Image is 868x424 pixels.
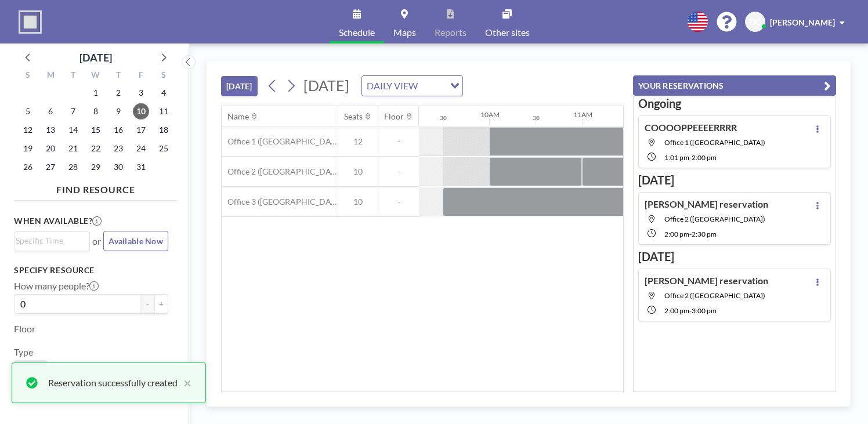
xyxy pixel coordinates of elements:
span: - [689,306,692,315]
div: 30 [440,114,447,122]
span: Thursday, October 2, 2025 [110,85,126,101]
div: M [39,68,62,84]
h4: FIND RESOURCE [14,179,178,195]
h4: COOOOPPEEEERRRR [645,122,737,133]
span: Friday, October 10, 2025 [133,103,149,119]
button: [DATE] [221,76,258,96]
div: Name [227,111,249,122]
label: How many people? [14,280,99,292]
span: Monday, October 13, 2025 [42,122,59,138]
span: 3:00 PM [692,306,717,315]
div: S [152,68,175,84]
input: Search for option [421,78,443,93]
h3: [DATE] [638,173,831,187]
span: Office 2 ([GEOGRAPHIC_DATA]) [222,166,338,177]
span: Office 2 (New Building) [664,215,765,223]
label: Floor [14,323,35,335]
div: Search for option [362,76,462,96]
span: Sunday, October 5, 2025 [20,103,36,119]
span: Wednesday, October 8, 2025 [88,103,104,119]
span: Saturday, October 11, 2025 [155,103,172,119]
span: Other sites [485,28,530,37]
span: Office 3 ([GEOGRAPHIC_DATA]) [222,197,338,207]
div: 11AM [573,110,592,119]
span: Available Now [108,236,163,246]
span: Sunday, October 19, 2025 [20,140,36,157]
span: 10 [338,197,378,207]
span: Sunday, October 12, 2025 [20,122,36,138]
span: Office 1 (New Building) [664,138,765,147]
span: Sunday, October 26, 2025 [20,159,36,175]
span: DC [750,17,761,27]
span: Saturday, October 4, 2025 [155,85,172,101]
span: Tuesday, October 14, 2025 [65,122,81,138]
span: Monday, October 27, 2025 [42,159,59,175]
span: 2:00 PM [664,230,689,238]
button: close [178,376,191,390]
span: - [689,153,692,162]
span: Friday, October 31, 2025 [133,159,149,175]
h3: Ongoing [638,96,831,111]
button: Available Now [103,231,168,251]
span: Wednesday, October 29, 2025 [88,159,104,175]
button: - [140,294,154,314]
span: Wednesday, October 1, 2025 [88,85,104,101]
h4: [PERSON_NAME] reservation [645,275,768,287]
label: Type [14,346,33,358]
h3: Specify resource [14,265,168,276]
span: Saturday, October 18, 2025 [155,122,172,138]
div: 30 [533,114,540,122]
span: Friday, October 24, 2025 [133,140,149,157]
img: organization-logo [19,10,42,34]
span: Saturday, October 25, 2025 [155,140,172,157]
div: T [62,68,85,84]
button: + [154,294,168,314]
span: Office 1 ([GEOGRAPHIC_DATA]) [222,136,338,147]
span: 2:00 PM [692,153,717,162]
span: Monday, October 20, 2025 [42,140,59,157]
button: YOUR RESERVATIONS [633,75,836,96]
span: Tuesday, October 7, 2025 [65,103,81,119]
span: Wednesday, October 15, 2025 [88,122,104,138]
span: [PERSON_NAME] [770,17,835,27]
div: Seats [344,111,363,122]
span: 2:30 PM [692,230,717,238]
span: [DATE] [303,77,349,94]
span: - [378,136,419,147]
span: Thursday, October 23, 2025 [110,140,126,157]
span: - [689,230,692,238]
span: 1:01 PM [664,153,689,162]
span: Wednesday, October 22, 2025 [88,140,104,157]
div: W [85,68,107,84]
span: Thursday, October 16, 2025 [110,122,126,138]
span: - [378,166,419,177]
div: 10AM [480,110,500,119]
span: Thursday, October 9, 2025 [110,103,126,119]
span: Tuesday, October 21, 2025 [65,140,81,157]
span: Schedule [339,28,375,37]
span: or [92,235,101,247]
div: F [129,68,152,84]
div: T [107,68,129,84]
span: Reports [435,28,466,37]
div: S [17,68,39,84]
span: Friday, October 17, 2025 [133,122,149,138]
h3: [DATE] [638,249,831,264]
div: Floor [384,111,404,122]
span: Tuesday, October 28, 2025 [65,159,81,175]
input: Search for option [16,234,83,247]
span: 2:00 PM [664,306,689,315]
div: Reservation successfully created [48,376,178,390]
span: Thursday, October 30, 2025 [110,159,126,175]
span: Monday, October 6, 2025 [42,103,59,119]
span: - [378,197,419,207]
span: DAILY VIEW [364,78,420,93]
span: 10 [338,166,378,177]
span: Maps [393,28,416,37]
h4: [PERSON_NAME] reservation [645,198,768,210]
span: Office 2 (New Building) [664,291,765,300]
span: 12 [338,136,378,147]
span: Friday, October 3, 2025 [133,85,149,101]
div: [DATE] [79,49,112,66]
div: Search for option [15,232,89,249]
